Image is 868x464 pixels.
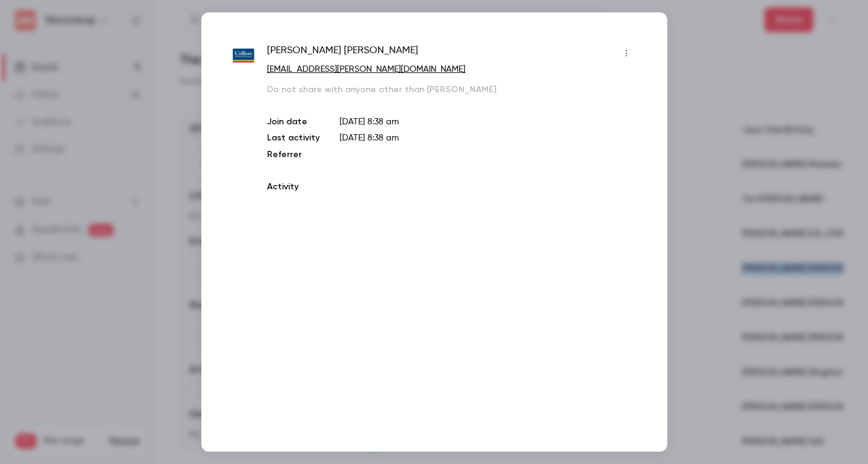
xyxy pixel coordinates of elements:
span: [DATE] 8:38 am [340,134,399,142]
p: Last activity [267,132,320,145]
span: [PERSON_NAME] [PERSON_NAME] [267,43,418,63]
p: Join date [267,116,320,128]
p: Activity [267,181,636,193]
a: [EMAIL_ADDRESS][PERSON_NAME][DOMAIN_NAME] [267,65,465,74]
p: Referrer [267,148,320,161]
img: colliers.com [232,45,255,67]
p: [DATE] 8:38 am [340,116,636,128]
p: Do not share with anyone other than [PERSON_NAME] [267,84,636,96]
